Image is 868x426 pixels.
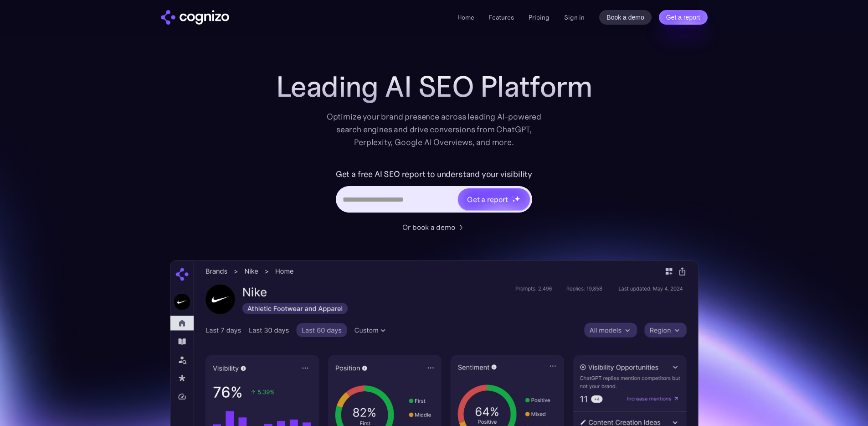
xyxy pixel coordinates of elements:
img: star [514,196,520,202]
img: star [512,196,514,197]
div: Optimize your brand presence across leading AI-powered search engines and drive conversions from ... [322,110,546,149]
a: Pricing [529,13,550,21]
label: Get a free AI SEO report to understand your visibility [336,167,532,182]
a: Book a demo [599,10,652,25]
form: Hero URL Input Form [336,167,532,217]
a: Or book a demo [402,222,466,233]
a: Features [489,13,514,21]
a: Get a reportstarstarstar [457,187,531,211]
div: Or book a demo [402,222,455,233]
h1: Leading AI SEO Platform [276,70,592,103]
a: Home [457,13,474,21]
a: home [161,10,229,25]
img: star [512,199,515,203]
a: Get a report [659,10,708,25]
img: cognizo logo [161,10,229,25]
div: Get a report [467,194,508,205]
a: Sign in [564,12,585,23]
